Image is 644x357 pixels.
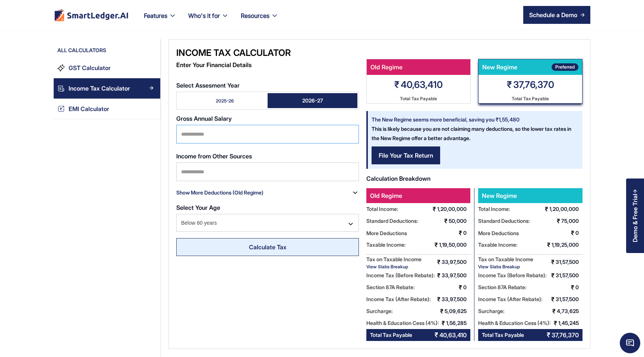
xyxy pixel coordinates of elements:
div: Surcharge: [478,305,505,317]
div: Tax on Taxable Income [366,255,422,264]
div: View Slabs Breakup [478,264,533,269]
a: Calculate Tax [176,238,359,256]
a: EMI CalculatorArrow Right Blue [54,99,160,119]
div: 0 [575,281,583,293]
div: ₹ [442,317,445,329]
div: ₹ [552,305,556,317]
div: 40,63,410 [439,329,467,341]
div: 5,09,625 [445,305,470,317]
div: 1,20,00,000 [549,203,583,215]
div: 1,20,00,000 [437,203,470,215]
div: Features [138,10,182,30]
img: Arrow Right Blue [149,86,154,90]
div: New Regime [479,59,552,75]
div: Total Tax Payable [482,329,524,341]
strong: Select Your Age [176,204,220,211]
div: ₹ [459,227,462,239]
div: More Deductions [478,228,519,238]
strong: The New Regime seems more beneficial, saving you ₹1,55,480 [372,116,520,123]
img: footer logo [54,9,129,21]
div: ₹ [571,281,574,293]
div: ₹ [435,239,438,251]
div: ₹ [571,227,574,239]
div: ₹ [547,239,550,251]
div: ₹ [554,317,557,329]
div: GST Calculator [69,63,111,73]
div: Who's it for [182,10,235,30]
a: GST CalculatorArrow Right Blue [54,58,160,78]
div: Total Income: [478,203,510,215]
div: 0 [463,281,470,293]
div: Below 60 years [176,214,359,232]
a: Income Tax CalculatorArrow Right Blue [54,78,160,99]
div: Income Tax (After Rebate): [478,293,543,305]
div: Who's it for [188,10,220,21]
div: Enter Your Financial Details [176,59,359,71]
div: Total Tax Payable [400,94,437,103]
div: ₹ [551,269,555,281]
div: Old Regime [367,59,467,75]
div: Taxable Income: [478,239,518,251]
img: mingcute_down-line [351,189,359,196]
div: Standard Deductions: [366,215,418,227]
div: Show More Deductions (Old Regime) [176,187,263,199]
div: ₹ [444,215,448,227]
form: Email Form [176,78,359,260]
a: Schedule a Demo [523,6,590,24]
div: ₹ [547,329,550,341]
div: 37,76,370 [513,78,554,91]
div: ₹ [435,329,438,341]
div: 33,97,500 [442,269,470,281]
div: All Calculators [54,47,160,58]
div: More Deductions [366,228,407,238]
div: Features [144,10,167,21]
div: Demo & Free Trial [632,194,638,242]
div: 2026-27 [302,97,323,104]
div: Total Income: [366,203,398,215]
div: 0 [463,227,470,239]
div: 50,000 [449,215,470,227]
div: Schedule a Demo [529,10,577,19]
img: Arrow Right Blue [149,106,154,111]
span: Chat Widget [620,333,640,353]
a: home [54,9,129,21]
div: ₹ [507,78,512,91]
div: 0 [575,227,583,239]
div: New Regime [478,188,530,203]
div: 31,57,500 [556,269,583,281]
div: Resources [235,10,284,30]
strong: Income from Other Sources [176,152,252,160]
div: Tax on Taxable Income [478,255,533,264]
div: Income Tax (Before Rebate): [478,269,547,281]
div: ₹ [440,305,443,317]
div: Old Regime [366,188,470,203]
div: Total Tax Payable [512,94,549,103]
div: ₹ [433,203,436,215]
div: 31,57,500 [556,293,583,305]
img: mingcute_down-line [347,220,354,228]
img: Arrow Right Blue [149,65,154,70]
div: Health & Education Cess (4%): [478,317,551,329]
div: File Your Tax Return [379,151,433,160]
div: ₹ [551,293,555,305]
div: This is likely because you are not claiming many deductions, so the lower tax rates in the New Re... [368,111,579,143]
div: 1,45,245 [558,317,583,329]
div: 4,73,625 [557,305,583,317]
label: Select Assesment Year [176,82,359,89]
div: 1,56,285 [446,317,470,329]
div: 2025-26 [216,98,234,104]
strong: Gross Annual Salary [176,115,232,122]
div: ₹ [394,78,400,91]
a: File Your Tax Return [372,146,440,164]
div: EMI Calculator [69,104,109,114]
div: Calculate Tax [249,243,287,252]
div: Resources [241,10,269,21]
div: Income Tax Calculator [69,83,130,94]
div: View Slabs Breakup [366,264,422,269]
div: Section 87A Rebate: [478,281,527,293]
div: 1,19,50,000 [439,239,470,251]
div: Health & Education Cess (4%): [366,317,439,329]
div: 33,97,500 [442,256,470,268]
div: Preferred [555,63,575,71]
div: 40,63,410 [401,78,443,91]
